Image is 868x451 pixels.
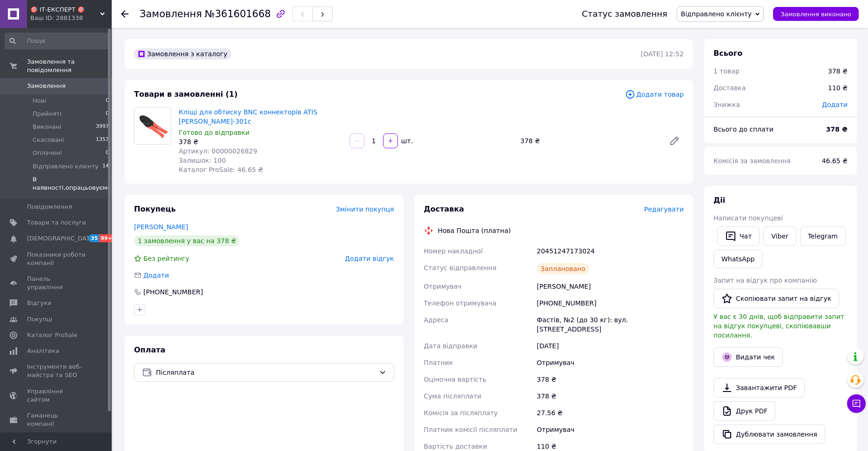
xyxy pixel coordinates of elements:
span: Сума післяплати [424,392,482,400]
span: 1 товар [713,67,740,75]
span: Платник [424,359,453,366]
span: 0 [106,97,109,105]
div: Нова Пошта (платна) [436,226,513,235]
span: Замовлення та повідомлення [27,58,112,74]
div: Статус замовлення [582,9,667,19]
span: Артикул: 00000026829 [179,147,257,155]
span: Панель управління [27,275,86,292]
span: [DEMOGRAPHIC_DATA] [27,234,96,243]
span: Без рейтингу [143,255,189,262]
span: Дата відправки [424,342,478,350]
button: Видати чек [713,347,783,367]
span: Отримувач [424,283,462,290]
div: [DATE] [535,338,686,354]
span: Показники роботи компанії [27,251,86,267]
span: 0 [106,149,109,157]
button: Скопіювати запит на відгук [713,289,839,308]
span: Знижка [713,101,740,108]
div: Замовлення з каталогу [134,48,231,60]
span: 🎯 ІТ-ЕКСПЕРТ 🎯 [30,6,100,14]
div: Отримувач [535,421,686,438]
span: Дії [713,196,725,205]
button: Чат з покупцем [847,394,866,413]
div: Ваш ID: 2881338 [30,14,112,22]
span: Відправлено клієнту [681,10,752,18]
span: Оплачені [33,149,62,157]
span: У вас є 30 днів, щоб відправити запит на відгук покупцеві, скопіювавши посилання. [713,313,844,339]
a: Редагувати [665,132,684,150]
span: 35 [88,234,99,242]
span: Аналітика [27,347,59,355]
b: 378 ₴ [826,126,848,133]
a: WhatsApp [713,250,762,268]
span: Додати [822,101,848,108]
span: Комісія за післяплату [424,409,498,417]
span: 0 [106,110,109,118]
span: 3997 [96,123,109,131]
span: Змінити покупця [336,206,394,213]
a: Завантажити PDF [713,378,805,398]
span: Доставка [424,205,464,213]
button: Чат [717,226,760,246]
div: Фастів, №2 (до 30 кг): вул. [STREET_ADDRESS] [535,312,686,338]
button: Дублювати замовлення [713,424,825,444]
div: 27.56 ₴ [535,405,686,421]
span: №361601668 [205,8,271,20]
span: В наявності,опрацьовуємо [33,175,111,192]
span: Покупці [27,315,52,324]
span: Додати [143,272,169,279]
span: Додати відгук [345,255,394,262]
a: Viber [763,226,796,246]
span: 1 [111,175,114,192]
span: Оціночна вартість [424,376,486,383]
div: Заплановано [537,263,589,274]
div: Отримувач [535,354,686,371]
span: Платник комісії післяплати [424,426,518,433]
div: Повернутися назад [121,9,128,19]
span: Повідомлення [27,203,72,211]
span: 46.65 ₴ [822,157,848,165]
div: 20451247173024 [535,243,686,259]
span: Управління сайтом [27,387,86,404]
div: [PERSON_NAME] [535,278,686,295]
span: Виконані [33,123,61,131]
span: Каталог ProSale [27,331,77,339]
span: Всього [713,49,742,58]
span: Адреса [424,316,449,324]
span: Гаманець компанії [27,411,86,428]
span: Оплата [134,345,165,354]
span: 99+ [99,234,114,242]
div: 378 ₴ [179,137,342,146]
span: Замовлення [27,82,66,90]
span: Вартість доставки [424,443,487,450]
div: шт. [399,136,414,146]
span: Додати товар [625,89,684,99]
a: [PERSON_NAME] [134,223,188,231]
div: 378 ₴ [517,134,661,147]
span: Всього до сплати [713,126,774,133]
span: Статус відправлення [424,264,497,272]
button: Замовлення виконано [773,7,859,21]
span: Редагувати [644,206,684,213]
span: Каталог ProSale: 46.65 ₴ [179,166,263,173]
span: Інструменти веб-майстра та SEO [27,363,86,379]
div: 378 ₴ [535,388,686,405]
span: Товари та послуги [27,219,86,227]
span: Скасовані [33,136,64,144]
div: [PHONE_NUMBER] [142,287,204,297]
span: Залишок: 100 [179,157,226,164]
span: Номер накладної [424,247,483,255]
img: Кліщі для обтиску BNC коннекторів ATIS YTH-301c [135,108,171,144]
a: Друк PDF [713,401,775,421]
span: Доставка [713,84,746,92]
a: Telegram [800,226,846,246]
span: Товари в замовленні (1) [134,90,238,99]
input: Пошук [5,33,110,49]
span: 14 [102,162,109,171]
span: Замовлення [140,8,202,20]
div: [PHONE_NUMBER] [535,295,686,312]
time: [DATE] 12:52 [641,50,684,58]
span: Післяплата [156,367,375,378]
div: 1 замовлення у вас на 378 ₴ [134,235,240,246]
span: Готово до відправки [179,129,249,136]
